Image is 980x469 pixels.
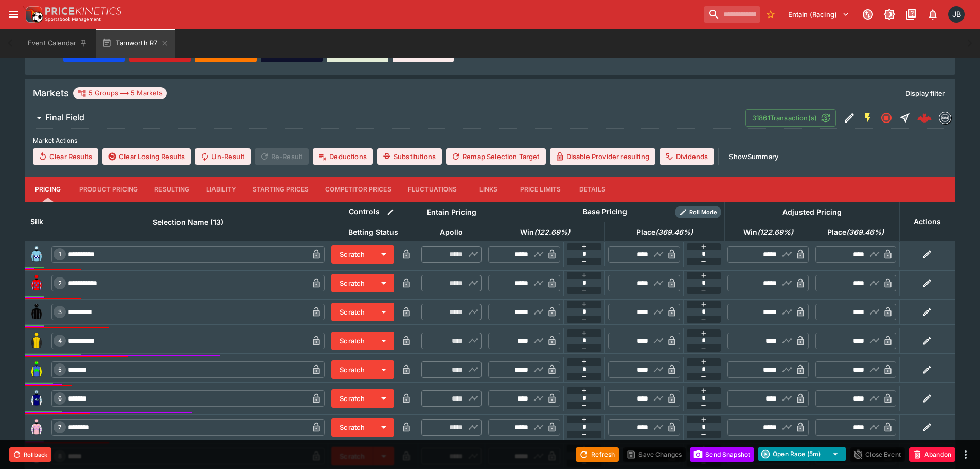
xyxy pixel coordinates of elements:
span: 1 [57,251,63,258]
button: Send Snapshot [690,447,754,462]
span: 7 [56,424,63,431]
h6: Final Field [45,112,84,123]
button: Resulting [146,177,198,202]
button: Scratch [331,303,373,321]
button: Clear Results [33,148,98,165]
button: Disable Provider resulting [550,148,655,165]
div: Base Pricing [579,205,631,218]
th: Adjusted Pricing [724,202,899,222]
button: Refresh [576,447,619,462]
button: Clear Losing Results [102,148,191,165]
button: Liability [198,177,244,202]
button: Rollback [9,447,51,462]
img: PriceKinetics [45,7,121,15]
button: Scratch [331,245,373,264]
button: Starting Prices [244,177,317,202]
button: Pricing [25,177,71,202]
th: Apollo [418,222,485,241]
span: Betting Status [337,226,409,238]
button: Final Field [25,108,745,128]
span: Win(122.69%) [509,226,581,238]
img: logo-cerberus--red.svg [917,111,932,125]
button: Fluctuations [400,177,466,202]
div: Show/hide Price Roll mode configuration. [675,206,721,218]
h5: Markets [33,87,69,99]
img: runner 7 [28,419,45,436]
img: Sportsbook Management [45,17,101,22]
th: Silk [25,202,48,241]
div: ae4b0300-26c3-4035-964e-1be172b98e96 [917,111,932,125]
button: Substitutions [377,148,442,165]
span: Selection Name (13) [141,216,235,229]
button: Closed [877,109,896,127]
img: betmakers [939,112,951,124]
button: Edit Detail [840,109,859,127]
span: 6 [56,395,64,402]
button: Event Calendar [22,29,94,58]
button: Notifications [923,5,942,24]
button: Bulk edit [384,205,397,219]
button: more [959,448,972,461]
img: runner 2 [28,275,45,291]
div: 5 Groups 5 Markets [77,87,163,99]
div: Josh Brown [948,6,965,23]
span: Roll Mode [685,208,721,217]
button: Competitor Prices [317,177,400,202]
svg: Closed [880,112,893,124]
span: Mark an event as closed and abandoned. [909,448,955,459]
button: Connected to PK [859,5,877,24]
em: ( 369.46 %) [846,226,884,238]
span: Place(369.46%) [625,226,704,238]
button: Scratch [331,274,373,292]
button: Josh Brown [945,3,968,26]
button: Abandon [909,447,955,462]
img: runner 4 [28,333,45,349]
button: select merge strategy [825,447,846,461]
button: Select Tenant [782,6,856,23]
button: Straight [896,109,914,127]
button: 31861Transaction(s) [745,109,836,127]
span: Place(369.46%) [816,226,895,238]
span: 5 [56,366,64,373]
button: ShowSummary [723,148,785,165]
em: ( 122.69 %) [534,226,570,238]
button: Dividends [660,148,714,165]
button: Scratch [331,389,373,408]
img: runner 3 [28,304,45,320]
label: Market Actions [33,133,947,148]
button: Open Race (5m) [758,447,825,461]
button: open drawer [4,5,23,24]
button: Display filter [899,85,951,101]
button: No Bookmarks [762,6,779,23]
img: runner 1 [28,246,45,263]
div: betmakers [939,112,951,124]
em: ( 369.46 %) [655,226,693,238]
button: Deductions [313,148,373,165]
input: search [704,6,760,23]
img: runner 5 [28,361,45,378]
button: Tamworth R7 [96,29,175,58]
button: Scratch [331,360,373,379]
span: 4 [56,337,64,344]
button: Un-Result [195,148,250,165]
button: Scratch [331,418,373,437]
th: Controls [328,202,418,222]
th: Entain Pricing [418,202,485,222]
img: runner 6 [28,390,45,407]
a: ae4b0300-26c3-4035-964e-1be172b98e96 [914,108,935,128]
button: Documentation [902,5,920,24]
button: Price Limits [512,177,569,202]
span: Re-Result [255,148,309,165]
span: 3 [56,308,64,316]
button: Toggle light/dark mode [880,5,899,24]
div: split button [758,447,846,461]
button: Details [569,177,615,202]
span: Win(122.69%) [732,226,805,238]
button: SGM Enabled [859,109,877,127]
button: Links [466,177,512,202]
img: PriceKinetics Logo [23,4,43,25]
button: Remap Selection Target [446,148,546,165]
button: Scratch [331,332,373,350]
em: ( 122.69 %) [757,226,793,238]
